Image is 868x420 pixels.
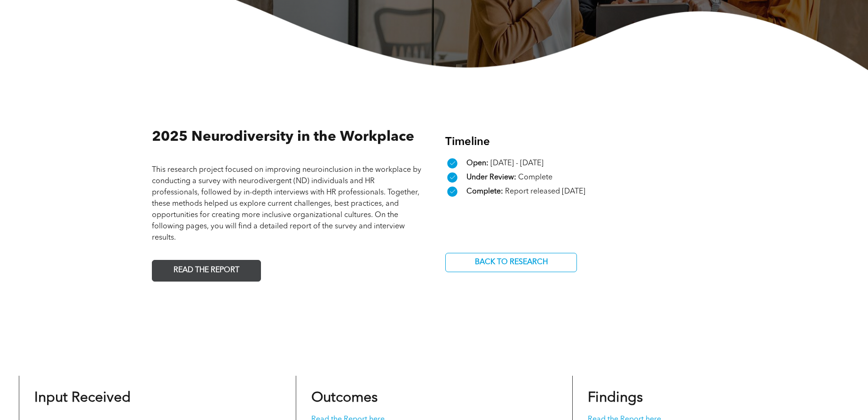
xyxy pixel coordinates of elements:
span: BACK TO RESEARCH [472,253,551,272]
a: BACK TO RESEARCH [445,253,577,272]
span: Under Review: [466,174,516,181]
span: [DATE] - [DATE] [490,160,544,167]
span: 2025 Neurodiversity in the Workplace [152,130,414,144]
a: READ THE REPORT [152,260,261,282]
span: Open: [466,160,489,167]
span: This research project focused on improving neuroinclusion in the workplace by conducting a survey... [152,166,421,242]
span: READ THE REPORT [170,261,243,280]
span: Input Received [34,391,131,405]
span: Complete: [466,188,503,195]
span: Findings [588,391,643,405]
span: Outcomes [311,391,378,405]
span: Timeline [445,137,490,148]
span: Complete [518,174,552,181]
span: Report released [DATE] [505,188,585,195]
